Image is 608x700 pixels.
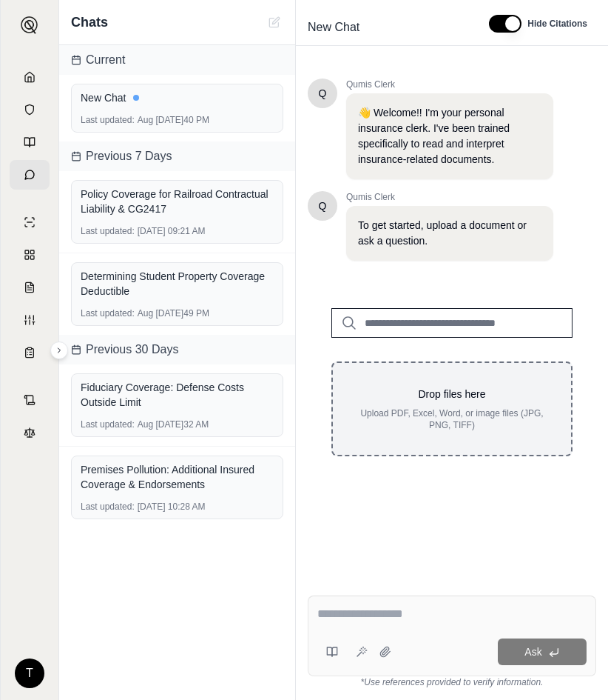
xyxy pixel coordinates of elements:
a: Policy Comparisons [10,240,50,270]
button: New Chat [266,13,283,31]
a: Contract Analysis [10,385,50,415]
span: Qumis Clerk [346,191,553,203]
p: To get started, upload a document or ask a question. [358,218,541,249]
div: New Chat [81,90,274,105]
p: Drop files here [357,387,547,401]
a: Documents Vault [10,95,50,124]
a: Legal Search Engine [10,418,50,447]
a: Coverage Table [10,338,50,367]
span: Last updated: [81,419,135,430]
a: Home [10,62,50,92]
a: Custom Report [10,305,50,335]
div: *Use references provided to verify information. [308,676,596,688]
div: T [15,659,44,688]
span: Qumis Clerk [346,79,553,90]
span: Last updated: [81,307,135,319]
button: Expand sidebar [50,341,68,359]
a: Chat [10,160,50,190]
span: Last updated: [81,501,135,513]
div: Premises Pollution: Additional Insured Coverage & Endorsements [81,462,274,492]
span: Hello [319,199,327,213]
img: Expand sidebar [21,16,38,34]
a: Claim Coverage [10,273,50,302]
div: Fiduciary Coverage: Defense Costs Outside Limit [81,380,274,410]
div: Aug [DATE]49 PM [81,307,274,319]
div: Previous 30 Days [59,335,295,364]
p: Upload PDF, Excel, Word, or image files (JPG, PNG, TIFF) [357,407,547,431]
span: Chats [71,12,108,33]
span: Last updated: [81,225,135,237]
div: Previous 7 Days [59,141,295,171]
div: Current [59,45,295,75]
div: Policy Coverage for Railroad Contractual Liability & CG2417 [81,187,274,216]
span: Last updated: [81,114,135,126]
div: [DATE] 10:28 AM [81,501,274,513]
div: Edit Title [302,16,471,39]
button: Expand sidebar [15,10,44,40]
span: New Chat [302,16,365,39]
div: Determining Student Property Coverage Deductible [81,269,274,299]
div: Aug [DATE]40 PM [81,114,274,126]
span: Hello [319,86,327,101]
span: Ask [524,646,541,658]
div: [DATE] 09:21 AM [81,225,274,237]
a: Single Policy [10,207,50,237]
div: Aug [DATE]32 AM [81,419,274,430]
p: 👋 Welcome!! I'm your personal insurance clerk. I've been trained specifically to read and interpr... [358,105,541,167]
button: Ask [498,639,587,665]
span: Hide Citations [527,18,587,30]
a: Prompt Library [10,127,50,157]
